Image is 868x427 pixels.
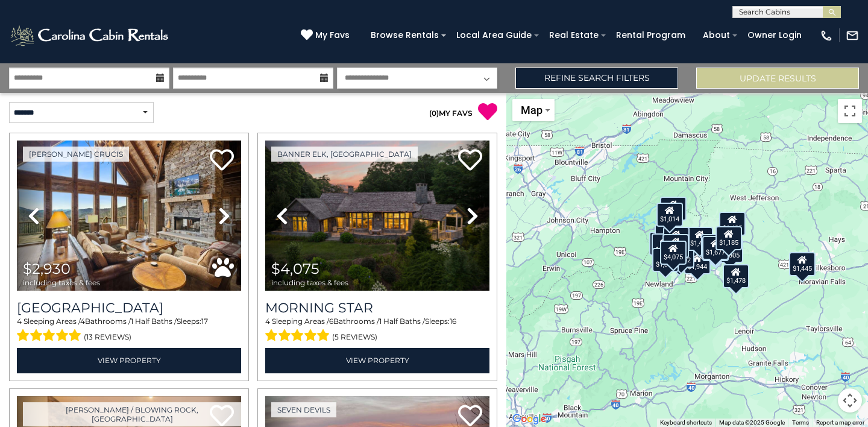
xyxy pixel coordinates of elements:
a: Refine Search Filters [515,68,678,89]
span: $2,930 [23,260,71,277]
div: Sleeping Areas / Bathrooms / Sleeps: [265,316,489,345]
a: [GEOGRAPHIC_DATA] [17,300,241,316]
a: Add to favorites [458,148,482,174]
span: (5 reviews) [332,329,377,345]
button: Change map style [512,99,555,121]
img: mail-regular-white.png [846,29,859,42]
a: [PERSON_NAME] Crucis [23,147,129,162]
div: $1,445 [789,252,816,276]
span: $4,075 [271,260,319,277]
a: Rental Program [610,26,691,45]
a: View Property [17,348,241,373]
span: Map [521,104,542,116]
div: Sleeping Areas / Bathrooms / Sleeps: [17,316,241,345]
div: $1,352 [652,248,679,272]
span: 17 [201,317,208,326]
span: 16 [450,317,456,326]
div: $1,485 [719,212,746,236]
span: 4 [265,317,270,326]
a: Seven Devils [271,402,336,417]
button: Keyboard shortcuts [660,419,712,427]
div: $1,474 [687,227,713,251]
div: $1,478 [723,264,749,288]
a: Browse Rentals [365,26,445,45]
span: including taxes & fees [271,279,348,286]
div: $1,305 [717,239,743,263]
span: 4 [17,317,22,326]
div: $4,075 [660,241,687,265]
span: 0 [432,109,436,118]
div: $1,594 [660,197,687,221]
img: White-1-2.png [9,24,172,48]
div: $1,185 [715,226,742,250]
a: Report a map error [816,419,864,426]
span: (13 reviews) [84,329,131,345]
span: including taxes & fees [23,279,100,286]
span: 1 Half Baths / [131,317,177,326]
span: 4 [80,317,85,326]
a: Owner Login [741,26,808,45]
button: Toggle fullscreen view [838,99,862,123]
div: $1,944 [684,250,711,274]
a: (0)MY FAVS [429,109,473,118]
img: thumbnail_163276265.jpeg [265,141,489,291]
a: Terms (opens in new tab) [792,419,809,426]
span: ( ) [429,109,439,118]
img: Google [509,411,549,427]
a: Morning Star [265,300,489,316]
button: Map camera controls [838,388,862,413]
span: Map data ©2025 Google [719,419,785,426]
button: Update Results [696,68,859,89]
a: About [697,26,736,45]
a: Real Estate [543,26,605,45]
a: My Favs [301,29,353,42]
a: View Property [265,348,489,373]
div: $1,686 [701,234,728,258]
a: Open this area in Google Maps (opens a new window) [509,411,549,427]
div: $1,891 [652,233,678,258]
img: thumbnail_163270761.jpeg [17,141,241,291]
span: 6 [329,317,333,326]
div: $1,121 [662,234,689,258]
a: Add to favorites [210,148,234,174]
h3: Cucumber Tree Lodge [17,300,241,316]
span: My Favs [315,29,350,42]
div: $1,677 [702,236,729,260]
div: $2,407 [649,232,676,256]
a: Local Area Guide [450,26,538,45]
a: Banner Elk, [GEOGRAPHIC_DATA] [271,147,418,162]
a: [PERSON_NAME] / Blowing Rock, [GEOGRAPHIC_DATA] [23,402,241,426]
span: 1 Half Baths / [379,317,425,326]
div: $1,014 [656,203,683,227]
img: phone-regular-white.png [820,29,833,42]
